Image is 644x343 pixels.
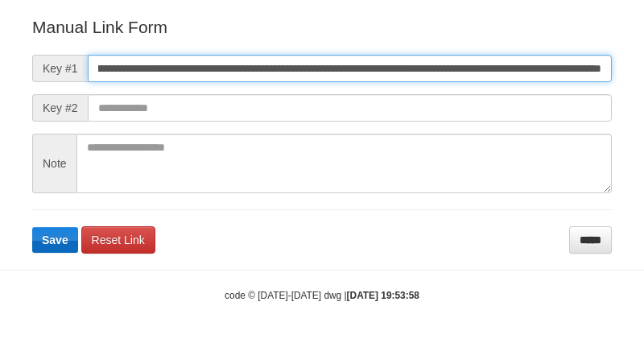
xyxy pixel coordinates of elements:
span: Key #1 [32,55,88,82]
span: Note [32,134,76,193]
span: Save [42,233,68,246]
span: Key #2 [32,94,88,122]
strong: [DATE] 19:53:58 [347,290,419,301]
a: Reset Link [81,226,155,254]
button: Save [32,227,78,253]
p: Manual Link Form [32,15,612,39]
small: code © [DATE]-[DATE] dwg | [225,290,419,301]
span: Reset Link [92,233,145,246]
